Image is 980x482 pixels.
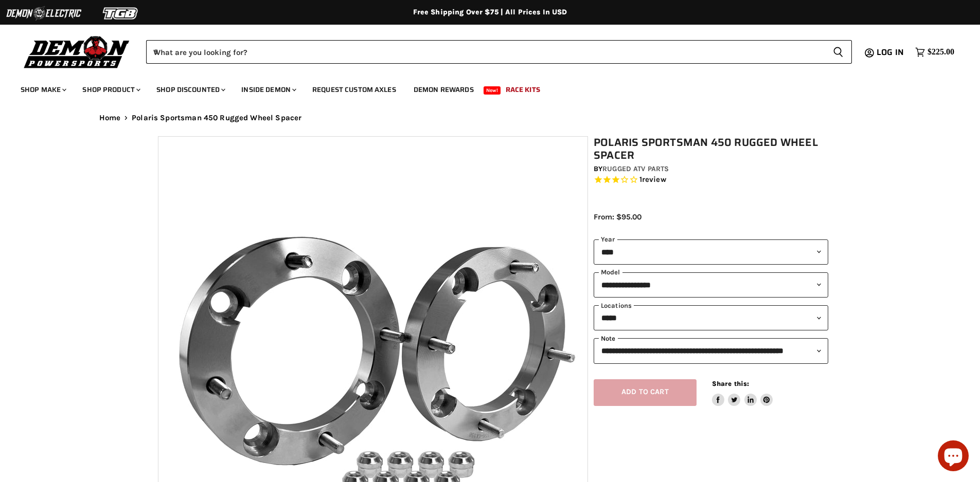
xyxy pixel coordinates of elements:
span: Polaris Sportsman 450 Rugged Wheel Spacer [132,114,301,122]
span: 1 reviews [639,175,666,184]
h1: Polaris Sportsman 450 Rugged Wheel Spacer [594,136,828,162]
span: Rated 3.0 out of 5 stars 1 reviews [594,175,828,186]
div: Free Shipping Over $75 | All Prices In USD [79,8,902,17]
select: year [594,239,828,265]
a: Inside Demon [234,79,302,100]
a: Request Custom Axles [305,79,404,100]
span: Log in [877,46,904,59]
a: Home [99,114,121,122]
span: $225.00 [928,47,954,57]
span: New! [484,86,501,95]
img: Demon Electric Logo 2 [5,4,82,23]
a: Shop Make [13,79,73,100]
form: Product [146,40,852,64]
span: From: $95.00 [594,212,642,221]
img: TGB Logo 2 [82,4,159,23]
div: by [594,163,828,175]
span: Share this: [712,380,749,387]
button: Search [825,40,852,64]
inbox-online-store-chat: Shopify online store chat [935,440,972,474]
nav: Breadcrumbs [79,114,902,122]
ul: Main menu [13,75,952,100]
select: modal-name [594,272,828,298]
img: Demon Powersports [21,33,133,70]
a: Rugged ATV Parts [602,164,669,173]
aside: Share this: [712,379,773,406]
select: keys [594,305,828,330]
a: Race Kits [498,79,548,100]
a: $225.00 [910,45,959,60]
a: Shop Discounted [149,79,231,100]
span: review [642,175,666,184]
select: keys [594,338,828,363]
input: When autocomplete results are available use up and down arrows to review and enter to select [146,40,825,64]
a: Demon Rewards [406,79,482,100]
a: Log in [872,48,910,57]
a: Shop Product [75,79,147,100]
